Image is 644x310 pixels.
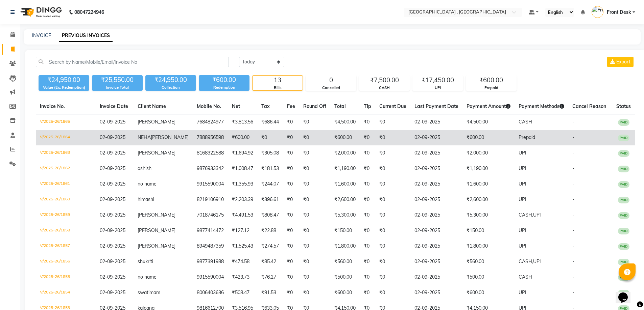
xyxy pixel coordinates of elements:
[375,176,410,192] td: ₹0
[592,6,603,18] img: Front Desk
[193,192,228,207] td: 8219106910
[100,150,125,156] span: 02-09-2025
[151,134,189,140] span: [PERSON_NAME]
[572,289,574,295] span: -
[330,192,360,207] td: ₹2,600.00
[572,274,574,280] span: -
[360,254,375,270] td: ₹0
[36,270,96,285] td: V/2025-26/1855
[618,259,629,265] span: PAID
[519,289,526,295] span: UPI
[519,258,533,264] span: CASH,
[145,75,196,85] div: ₹24,950.00
[36,238,96,254] td: V/2025-26/1857
[360,176,375,192] td: ₹0
[330,238,360,254] td: ₹1,800.00
[413,85,463,91] div: UPI
[228,254,257,270] td: ₹474.58
[283,176,299,192] td: ₹0
[330,130,360,145] td: ₹600.00
[299,176,330,192] td: ₹0
[375,270,410,285] td: ₹0
[232,103,240,109] span: Net
[283,254,299,270] td: ₹0
[299,270,330,285] td: ₹0
[462,223,515,238] td: ₹150.00
[36,130,96,145] td: V/2025-26/1864
[330,270,360,285] td: ₹500.00
[100,212,125,218] span: 02-09-2025
[228,161,257,176] td: ₹1,008.47
[360,207,375,223] td: ₹0
[138,103,166,109] span: Client Name
[360,161,375,176] td: ₹0
[228,223,257,238] td: ₹127.12
[360,238,375,254] td: ₹0
[303,103,326,109] span: Round Off
[138,150,175,156] span: [PERSON_NAME]
[283,285,299,301] td: ₹0
[467,103,510,109] span: Payment Amount
[193,130,228,145] td: 7888956598
[462,207,515,223] td: ₹5,300.00
[257,285,283,301] td: ₹91.53
[572,103,606,109] span: Cancel Reason
[228,270,257,285] td: ₹423.73
[330,254,360,270] td: ₹560.00
[375,238,410,254] td: ₹0
[466,85,516,91] div: Prepaid
[138,119,175,125] span: [PERSON_NAME]
[100,103,128,109] span: Invoice Date
[100,181,125,187] span: 02-09-2025
[359,85,409,91] div: CASH
[299,254,330,270] td: ₹0
[193,145,228,161] td: 8168322588
[462,238,515,254] td: ₹1,800.00
[100,258,125,264] span: 02-09-2025
[257,161,283,176] td: ₹181.53
[138,243,175,249] span: [PERSON_NAME]
[32,32,51,38] a: INVOICE
[410,176,462,192] td: 02-09-2025
[519,134,535,140] span: Prepaid
[375,254,410,270] td: ₹0
[36,254,96,270] td: V/2025-26/1856
[193,254,228,270] td: 9877391988
[330,176,360,192] td: ₹1,600.00
[519,274,532,280] span: CASH
[410,130,462,145] td: 02-09-2025
[572,212,574,218] span: -
[299,223,330,238] td: ₹0
[100,289,125,295] span: 02-09-2025
[283,238,299,254] td: ₹0
[533,258,541,264] span: UPI
[330,207,360,223] td: ₹5,300.00
[193,207,228,223] td: 7018746175
[149,289,160,295] span: mam
[462,254,515,270] td: ₹560.00
[533,212,541,218] span: UPI
[618,212,629,219] span: PAID
[39,85,89,90] div: Value (Ex. Redemption)
[39,75,89,85] div: ₹24,950.00
[360,285,375,301] td: ₹0
[40,103,65,109] span: Invoice No.
[616,103,631,109] span: Status
[410,192,462,207] td: 02-09-2025
[410,238,462,254] td: 02-09-2025
[375,223,410,238] td: ₹0
[379,103,406,109] span: Current Due
[618,181,629,188] span: PAID
[299,161,330,176] td: ₹0
[74,3,104,22] b: 08047224946
[618,119,629,126] span: PAID
[261,103,270,109] span: Tax
[257,145,283,161] td: ₹305.08
[193,285,228,301] td: 8006403636
[17,3,64,22] img: logo
[462,114,515,130] td: ₹4,500.00
[462,192,515,207] td: ₹2,600.00
[519,165,526,171] span: UPI
[138,227,175,233] span: [PERSON_NAME]
[299,285,330,301] td: ₹0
